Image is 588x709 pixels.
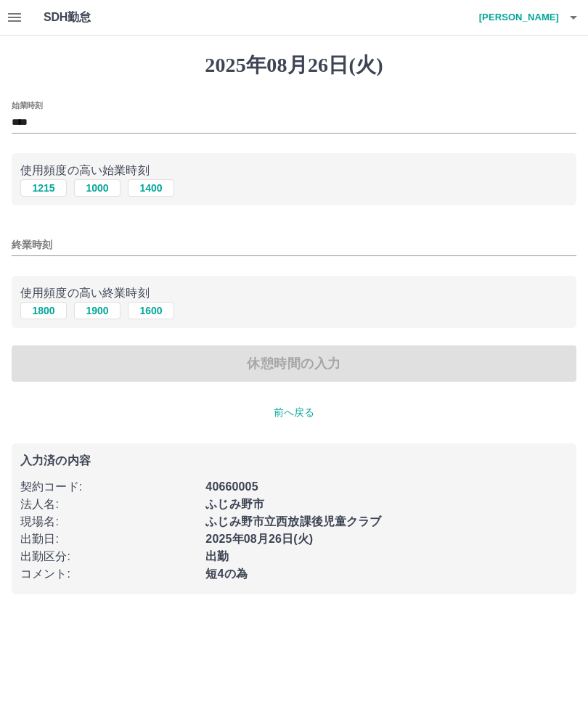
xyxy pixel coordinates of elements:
[20,548,197,565] p: 出勤区分 :
[20,179,67,197] button: 1215
[12,53,576,78] h1: 2025年08月26日(火)
[20,162,568,179] p: 使用頻度の高い始業時刻
[20,284,568,302] p: 使用頻度の高い終業時刻
[74,302,121,319] button: 1900
[12,405,576,420] p: 前へ戻る
[205,498,264,510] b: ふじみ野市
[12,99,42,110] label: 始業時刻
[20,530,197,548] p: 出勤日 :
[20,478,197,496] p: 契約コード :
[20,455,568,467] p: 入力済の内容
[20,302,67,319] button: 1800
[20,496,197,513] p: 法人名 :
[205,550,229,562] b: 出勤
[205,567,248,580] b: 短4の為
[20,565,197,583] p: コメント :
[74,179,121,197] button: 1000
[205,533,313,545] b: 2025年08月26日(火)
[20,513,197,530] p: 現場名 :
[128,179,174,197] button: 1400
[205,515,381,528] b: ふじみ野市立西放課後児童クラブ
[128,302,174,319] button: 1600
[205,480,258,493] b: 40660005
